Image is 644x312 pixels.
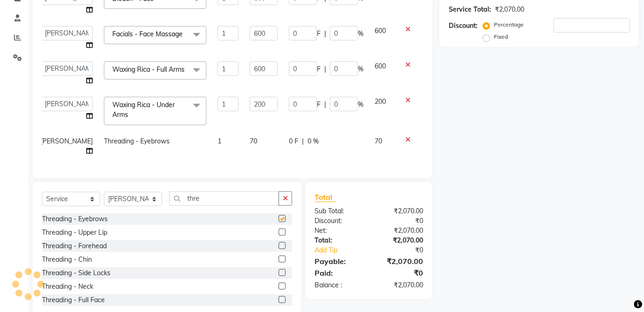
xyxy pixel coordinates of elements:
[42,214,108,224] div: Threading - Eyebrows
[369,226,430,236] div: ₹2,070.00
[42,241,107,251] div: Threading - Forehead
[289,136,298,146] span: 0 F
[308,216,369,226] div: Discount:
[369,256,430,267] div: ₹2,070.00
[324,64,326,74] span: |
[308,245,379,255] a: Add Tip
[315,192,336,202] span: Total
[449,21,478,31] div: Discount:
[308,267,369,278] div: Paid:
[375,137,382,145] span: 70
[250,137,257,145] span: 70
[317,64,321,74] span: F
[112,65,185,74] span: Waxing Rica - Full Arms
[185,65,189,74] a: x
[379,245,430,255] div: ₹0
[358,29,363,39] span: %
[369,267,430,278] div: ₹0
[302,136,304,146] span: |
[41,137,93,145] span: [PERSON_NAME]
[324,100,326,109] span: |
[494,20,524,29] label: Percentage
[324,29,326,39] span: |
[183,30,187,38] a: x
[308,226,369,236] div: Net:
[42,295,105,305] div: Threading - Full Face
[42,282,93,292] div: Threading - Neck
[308,206,369,216] div: Sub Total:
[358,100,363,109] span: %
[308,280,369,290] div: Balance :
[358,64,363,74] span: %
[42,268,110,278] div: Threading - Side Locks
[308,136,319,146] span: 0 %
[42,255,92,265] div: Threading - Chin
[369,216,430,226] div: ₹0
[112,30,183,38] span: Facials - Face Massage
[308,256,369,267] div: Payable:
[169,191,279,206] input: Search or Scan
[449,5,491,14] div: Service Total:
[317,100,321,109] span: F
[494,33,508,41] label: Fixed
[308,236,369,245] div: Total:
[112,101,175,119] span: Waxing Rica - Under Arms
[375,62,386,70] span: 600
[42,228,107,237] div: Threading - Upper Lip
[369,280,430,290] div: ₹2,070.00
[317,29,321,39] span: F
[495,5,524,14] div: ₹2,070.00
[104,137,170,145] span: Threading - Eyebrows
[375,97,386,106] span: 200
[369,236,430,245] div: ₹2,070.00
[369,206,430,216] div: ₹2,070.00
[128,110,132,119] a: x
[218,137,221,145] span: 1
[375,27,386,35] span: 600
